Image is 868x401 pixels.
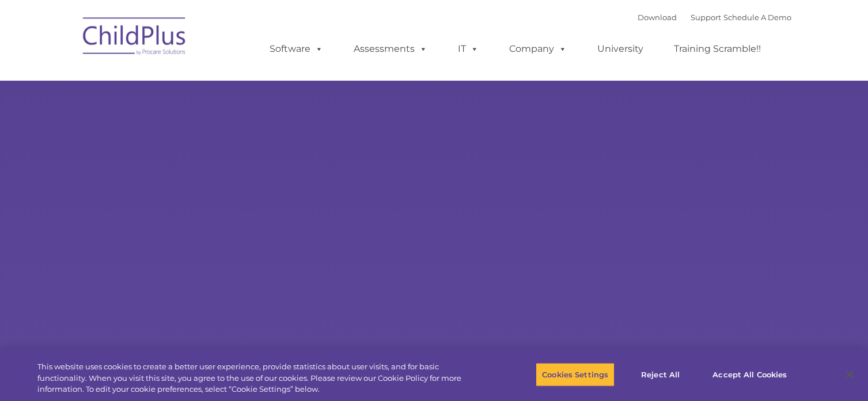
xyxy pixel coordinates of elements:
[37,361,477,395] div: This website uses cookies to create a better user experience, provide statistics about user visit...
[706,362,793,387] button: Accept All Cookies
[536,362,615,387] button: Cookies Settings
[586,37,655,60] a: University
[624,362,696,387] button: Reject All
[638,13,677,22] a: Download
[342,37,439,60] a: Assessments
[638,13,791,22] font: |
[77,9,192,67] img: ChildPlus by Procare Solutions
[446,37,490,60] a: IT
[691,13,721,22] a: Support
[837,362,862,387] button: Close
[258,37,335,60] a: Software
[723,13,791,22] a: Schedule A Demo
[662,37,772,60] a: Training Scramble!!
[498,37,578,60] a: Company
